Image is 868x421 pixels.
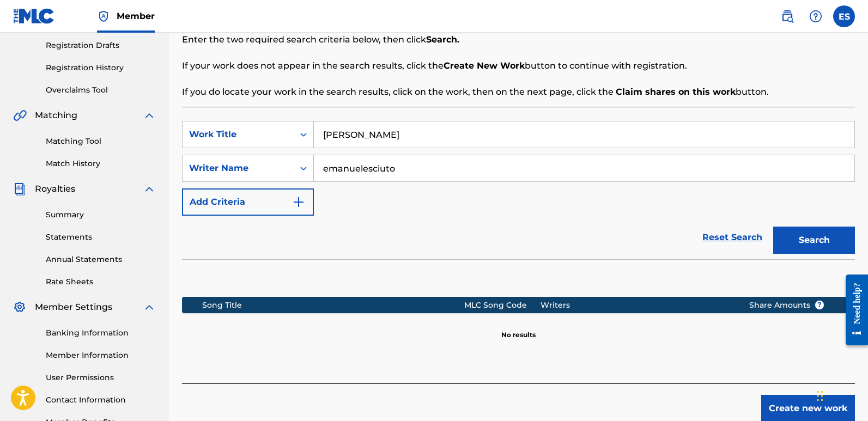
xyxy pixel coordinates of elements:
[97,10,110,23] img: Top Rightsholder
[46,350,156,361] a: Member Information
[444,60,525,71] strong: Create New Work
[182,121,855,259] form: Search Form
[35,182,75,196] span: Royalties
[46,62,156,74] a: Registration History
[143,301,156,314] img: expand
[776,5,798,27] a: Public Search
[46,372,156,383] a: User Permissions
[46,231,156,243] a: Statements
[143,182,156,196] img: expand
[805,5,827,27] div: Help
[46,136,156,147] a: Matching Tool
[749,300,824,311] span: Share Amounts
[292,196,305,209] img: 9d2ae6d4665cec9f34b9.svg
[833,5,855,27] div: User Menu
[46,158,156,169] a: Match History
[46,276,156,288] a: Rate Sheets
[202,300,464,311] div: Song Title
[501,317,536,340] p: No results
[13,301,26,314] img: Member Settings
[46,394,156,406] a: Contact Information
[13,8,55,24] img: MLC Logo
[697,225,768,249] a: Reset Search
[426,34,459,45] strong: Search.
[817,380,823,412] div: Ziehen
[814,369,868,421] iframe: Chat Widget
[13,182,26,196] img: Royalties
[35,109,77,122] span: Matching
[541,300,732,311] div: Writers
[182,59,855,72] p: If your work does not appear in the search results, click the button to continue with registration.
[809,10,822,23] img: help
[143,109,156,122] img: expand
[46,84,156,96] a: Overclaims Tool
[773,227,855,254] button: Search
[35,301,112,314] span: Member Settings
[781,10,794,23] img: search
[815,301,824,309] span: ?
[464,300,541,311] div: MLC Song Code
[814,369,868,421] div: Chat-Widget
[117,10,155,22] span: Member
[46,327,156,339] a: Banking Information
[46,254,156,265] a: Annual Statements
[189,162,287,175] div: Writer Name
[182,188,314,216] button: Add Criteria
[46,40,156,51] a: Registration Drafts
[616,87,736,97] strong: Claim shares on this work
[46,209,156,221] a: Summary
[182,33,855,46] p: Enter the two required search criteria below, then click
[837,266,868,354] iframe: Resource Center
[189,128,287,141] div: Work Title
[182,86,855,99] p: If you do locate your work in the search results, click on the work, then on the next page, click...
[13,109,27,122] img: Matching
